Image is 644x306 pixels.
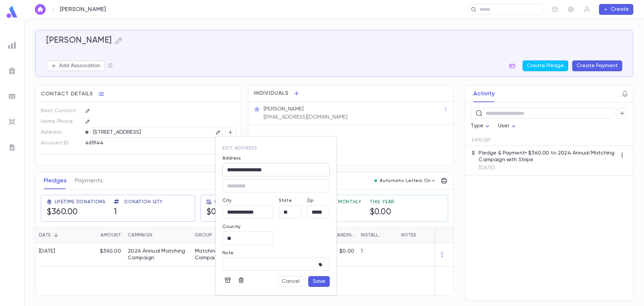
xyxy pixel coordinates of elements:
label: State [279,198,292,203]
button: Save [308,276,330,287]
span: edit address [222,146,257,150]
label: Note [222,250,234,256]
label: City [222,198,232,203]
button: Cancel [278,276,303,287]
label: Address [222,156,241,161]
label: Country [222,224,240,229]
label: Zip [307,198,314,203]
